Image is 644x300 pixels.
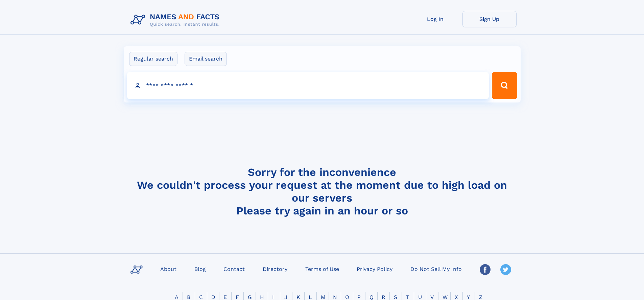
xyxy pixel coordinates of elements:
h4: Sorry for the inconvenience We couldn't process your request at the moment due to high load on ou... [128,166,517,217]
img: Logo Names and Facts [128,11,225,29]
a: Blog [192,264,209,274]
label: Email search [185,52,227,66]
a: Do Not Sell My Info [408,264,464,274]
a: About [158,264,179,274]
a: Contact [221,264,247,274]
a: Directory [260,264,290,274]
button: Search Button [492,72,517,99]
img: Facebook [480,264,491,275]
input: search input [127,72,489,99]
a: Log In [408,11,462,27]
a: Sign Up [462,11,517,27]
a: Privacy Policy [354,264,395,274]
label: Regular search [129,52,177,66]
img: Twitter [500,264,511,275]
a: Terms of Use [303,264,342,274]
